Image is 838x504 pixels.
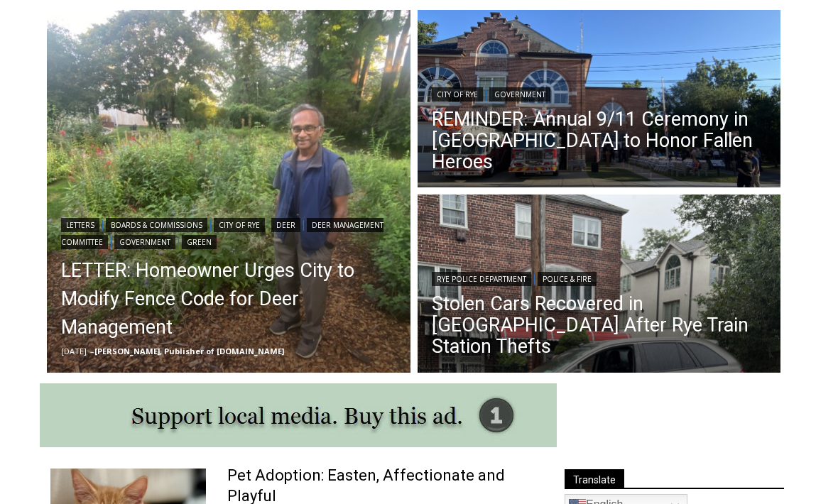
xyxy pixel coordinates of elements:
[432,294,767,358] a: Stolen Cars Recovered in [GEOGRAPHIC_DATA] After Rye Train Station Thefts
[182,236,217,250] a: Green
[371,141,658,173] span: Intern @ [DOMAIN_NAME]
[61,257,396,342] a: LETTER: Homeowner Urges City to Modify Fence Code for Deer Management
[47,11,410,374] a: Read More LETTER: Homeowner Urges City to Modify Fence Code for Deer Management
[565,470,624,489] span: Translate
[418,195,781,377] a: Read More Stolen Cars Recovered in Bronx After Rye Train Station Thefts
[47,11,410,374] img: (PHOTO: Shankar Narayan in his native plant perennial garden on Manursing Way in Rye on Sunday, S...
[106,219,207,233] a: Boards & Commissions
[538,273,597,287] a: Police & Fire
[432,270,767,287] div: |
[432,88,483,102] a: City of Rye
[489,88,550,102] a: Government
[61,216,396,250] div: | | | | | |
[4,146,139,200] span: Open Tues. - Sun. [PHONE_NUMBER]
[94,346,284,357] a: [PERSON_NAME], Publisher of [DOMAIN_NAME]
[432,109,767,173] a: REMINDER: Annual 9/11 Ceremony in [GEOGRAPHIC_DATA] to Honor Fallen Heroes
[40,384,557,448] img: support local media, buy this ad
[418,11,781,192] img: (PHOTO: The City of Rye 9-11 ceremony on Wednesday, September 11, 2024. It was the 23rd anniversa...
[1,143,143,177] a: Open Tues. - Sun. [PHONE_NUMBER]
[271,219,300,233] a: Deer
[432,273,531,287] a: Rye Police Department
[418,11,781,192] a: Read More REMINDER: Annual 9/11 Ceremony in Rye to Honor Fallen Heroes
[342,138,688,177] a: Intern @ [DOMAIN_NAME]
[114,236,175,250] a: Government
[359,1,671,138] div: "We would have speakers with experience in local journalism speak to us about their experiences a...
[61,346,87,357] time: [DATE]
[146,89,209,170] div: "[PERSON_NAME]'s draw is the fine variety of pristine raw fish kept on hand"
[432,85,767,102] div: |
[90,346,94,357] span: –
[214,219,265,233] a: City of Rye
[418,195,781,377] img: (PHOTO: This Ford Edge was stolen from the Rye Metro North train station on Tuesday, September 9,...
[61,219,99,233] a: Letters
